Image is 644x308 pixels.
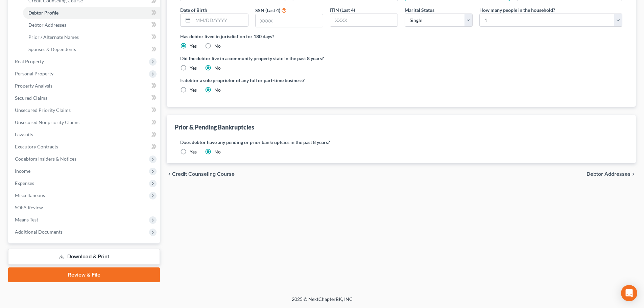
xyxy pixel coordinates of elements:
label: SSN (Last 4) [255,7,280,14]
label: No [214,87,221,93]
span: Lawsuits [15,132,33,137]
span: Personal Property [15,71,53,76]
label: Marital Status [405,6,434,14]
span: Unsecured Nonpriority Claims [15,119,79,125]
div: Open Intercom Messenger [621,285,637,301]
a: SOFA Review [9,202,160,214]
span: Credit Counseling Course [172,171,235,177]
label: No [214,65,221,71]
label: No [214,43,221,49]
span: Executory Contracts [15,144,58,149]
span: Spouses & Dependents [28,46,76,52]
span: Unsecured Priority Claims [15,107,71,113]
label: Yes [190,65,197,71]
span: Property Analysis [15,83,52,89]
label: Yes [190,43,197,49]
a: Secured Claims [9,92,160,104]
label: How many people in the household? [479,6,555,14]
a: Executory Contracts [9,141,160,153]
button: Debtor Addresses chevron_right [587,171,636,177]
span: Expenses [15,180,34,186]
label: No [214,148,221,155]
span: Codebtors Insiders & Notices [15,156,76,162]
span: Income [15,168,30,174]
a: Unsecured Priority Claims [9,104,160,116]
label: Yes [190,87,197,93]
a: Debtor Profile [23,7,160,19]
label: Does debtor have any pending or prior bankruptcies in the past 8 years? [180,139,622,146]
label: Date of Birth [180,6,207,14]
a: Prior / Alternate Names [23,31,160,43]
span: Debtor Profile [28,10,58,16]
span: Means Test [15,217,38,222]
input: MM/DD/YYYY [193,14,248,27]
span: SOFA Review [15,205,43,210]
span: Additional Documents [15,229,63,235]
span: Real Property [15,58,44,64]
a: Lawsuits [9,128,160,141]
a: Property Analysis [9,80,160,92]
a: Debtor Addresses [23,19,160,31]
a: Download & Print [8,249,160,265]
input: XXXX [256,14,323,27]
button: chevron_left Credit Counseling Course [167,171,235,177]
label: Has debtor lived in jurisdiction for 180 days? [180,33,622,40]
label: ITIN (Last 4) [330,6,355,14]
label: Yes [190,148,197,155]
label: Did the debtor live in a community property state in the past 8 years? [180,55,622,62]
i: chevron_right [630,171,636,177]
span: Secured Claims [15,95,47,101]
a: Spouses & Dependents [23,43,160,55]
span: Prior / Alternate Names [28,34,79,40]
label: Is debtor a sole proprietor of any full or part-time business? [180,77,398,84]
a: Review & File [8,267,160,282]
span: Debtor Addresses [28,22,66,28]
div: Prior & Pending Bankruptcies [175,123,254,131]
i: chevron_left [167,171,172,177]
span: Debtor Addresses [587,171,630,177]
span: Miscellaneous [15,192,45,198]
input: XXXX [330,14,398,27]
a: Unsecured Nonpriority Claims [9,116,160,128]
div: 2025 © NextChapterBK, INC [129,296,515,308]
